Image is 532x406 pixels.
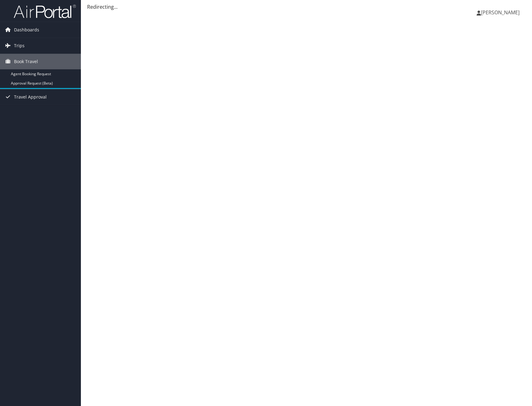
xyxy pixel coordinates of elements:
span: Book Travel [14,54,38,69]
span: Dashboards [14,22,39,38]
div: Redirecting... [87,3,526,11]
span: Trips [14,38,25,53]
img: airportal-logo.png [14,4,76,19]
span: [PERSON_NAME] [481,9,520,16]
a: [PERSON_NAME] [477,3,526,22]
span: Travel Approval [14,89,47,105]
